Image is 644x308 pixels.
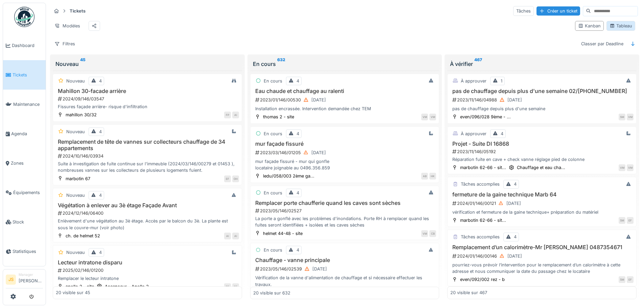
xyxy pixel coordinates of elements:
div: apollo 2 - site [66,283,94,290]
div: mahillon 30/32 [66,112,97,118]
div: SM [619,276,625,283]
h3: mur façade fissuré [253,141,436,147]
div: 2023/01/146/00530 [255,96,436,104]
span: Dashboard [12,42,43,49]
div: [DATE] [507,97,522,103]
div: VM [421,114,428,120]
span: Maintenance [13,101,43,108]
div: marbotin 62-66 - sit... [460,164,506,171]
div: En cours [264,247,282,253]
div: VM [627,164,634,171]
div: En cours [253,60,437,68]
sup: 467 [474,60,482,68]
a: Maintenance [3,90,46,119]
span: Équipements [13,189,43,196]
div: [DATE] [506,200,521,207]
a: Statistiques [3,237,46,266]
div: Nouveau [55,60,239,68]
div: Tâches [513,6,534,16]
a: Tickets [3,60,46,90]
div: À approuver [461,131,486,137]
div: OH [232,175,239,182]
li: JS [6,275,16,285]
div: Filtres [51,39,78,49]
span: Tickets [13,72,43,78]
div: [DATE] [507,253,522,259]
div: AI [224,233,231,239]
li: [PERSON_NAME] [19,272,43,287]
div: ch. de helmet 52 [66,233,100,239]
h3: Chauffage - vanne principale [253,257,436,263]
a: Dashboard [3,31,46,60]
span: Statistiques [13,248,43,255]
div: 4 [501,131,503,137]
div: 20 visible sur 467 [450,290,487,296]
div: vérification et fermeture de la gaine technique+ préparation du matériel [450,209,634,215]
div: 2024/01/146/00121 [452,199,634,208]
div: even/092/002 rez - b [460,276,505,283]
div: Modèles [51,21,83,31]
div: Fissures façade arrière- risque d'infiltration [56,103,239,110]
div: Nouveau [66,249,85,256]
div: 2023/05/146/02539 [255,265,436,273]
h3: Végétation à enlever au 3è étage Façade Avant [56,202,239,209]
span: Stock [13,219,43,225]
div: Réparation fuite en cave + check vanne réglage pied de colonne [450,156,634,163]
strong: Tickets [67,8,88,14]
div: Kanban [578,23,601,29]
div: EF [224,175,231,182]
div: FP [224,112,231,118]
div: 2024/12/146/06400 [57,210,239,216]
div: EF [232,283,239,290]
div: [DATE] [311,149,326,156]
div: En cours [264,78,282,84]
div: 4 [514,234,517,240]
div: Nouveau [66,192,85,198]
div: pourriez-vous prévoir l’intervention pour le remplacement d’un calorimètre à cette adresse et nou... [450,262,634,275]
div: 4 [296,247,299,253]
div: 4 [514,181,517,187]
div: 4 [296,78,299,84]
div: EF [627,217,634,224]
div: 2023/11/146/04988 [452,96,634,104]
div: Classer par Deadline [578,39,626,49]
div: even/096/028 9ème - ... [460,114,511,120]
div: Chauffage et eau cha... [517,164,565,171]
div: CB [429,230,436,237]
div: pas de chauffage depuis plus d'une semaine [450,105,634,112]
h3: pas de chauffage depuis plus d'une semaine 02/[PHONE_NUMBER] [450,88,634,94]
a: Stock [3,207,46,237]
div: [DATE] [312,266,327,272]
div: La porte a gonflé avec les problèmes d'inondations. Porte RH à remplacer quand les fuites seront ... [253,215,436,228]
div: marbotin 62-66 - sit... [460,217,506,223]
h3: fermeture de la gaine technique Marb 64 [450,191,634,198]
div: mur façade fissuré - mur qui gonfle locataire joignable au 0496.356.859 [253,158,436,171]
a: JS Manager[PERSON_NAME] [6,272,43,288]
div: Remplacer le lecteur intratone [56,275,239,282]
div: Créer un ticket [536,6,580,16]
div: 1 [501,78,502,84]
div: Tableau [610,23,632,29]
div: 2025/02/146/01200 [57,267,239,274]
div: AI [232,112,239,118]
a: Agenda [3,119,46,148]
div: En cours [264,131,282,137]
div: Manager [19,272,43,277]
div: 2023/03/146/01205 [255,148,436,157]
div: 4 [99,78,102,84]
h3: Lecteur intratone disparu [56,259,239,266]
a: Zones [3,148,46,178]
a: Équipements [3,178,46,207]
div: 2023/05/146/02527 [255,208,436,214]
div: 20 visible sur 632 [253,290,290,296]
sup: 45 [80,60,86,68]
h3: Projet - Suite DI 16868 [450,141,634,147]
div: [DATE] [311,97,326,103]
div: VM [421,230,428,237]
span: Agenda [11,131,43,137]
div: À approuver [461,78,486,84]
div: EF [627,276,634,283]
div: 2024/01/146/00146 [452,252,634,260]
div: AB [421,173,428,180]
sup: 632 [277,60,285,68]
